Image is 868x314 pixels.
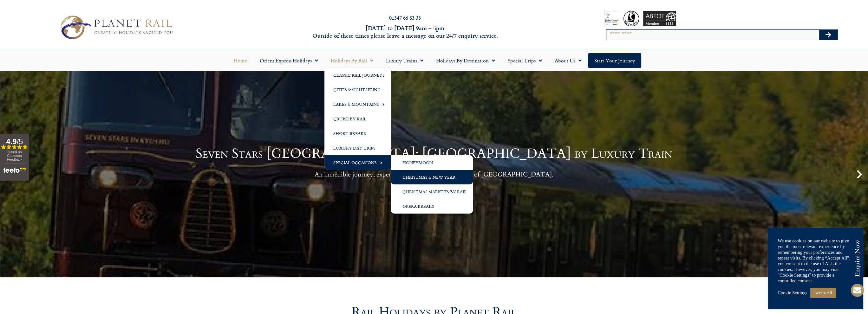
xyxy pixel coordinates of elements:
[324,68,391,82] a: Classic Rail Journeys
[810,288,836,298] a: Accept All
[778,290,807,296] a: Cookie Settings
[55,13,176,42] img: Planet Rail Train Holidays Logo
[233,24,577,39] h6: [DATE] to [DATE] 9am – 5pm Outside of these times please leave a message on our 24/7 enquiry serv...
[430,53,501,68] a: Holidays by Destination
[854,169,865,180] div: Next slide
[391,199,473,214] a: Opera Breaks
[819,30,838,40] button: Search
[548,53,588,68] a: About Us
[324,68,391,170] ul: Holidays by Rail
[588,53,641,68] a: Start your Journey
[253,53,324,68] a: Orient Express Holidays
[391,170,473,184] a: Christmas & New Year
[324,82,391,97] a: Cities & Sightseeing
[324,112,391,126] a: Cruise by Rail
[391,184,473,199] a: Christmas Markets by Rail
[391,155,473,214] ul: Special Occasions
[778,238,854,284] div: We use cookies on our website to give you the most relevant experience by remembering your prefer...
[501,53,548,68] a: Special Trips
[324,126,391,141] a: Short Breaks
[324,53,380,68] a: Holidays by Rail
[324,141,391,155] a: Luxury Day Trips
[391,155,473,170] a: Honeymoon
[227,53,253,68] a: Home
[389,14,421,21] a: 01347 66 53 33
[324,155,391,170] a: Special Occasions
[3,53,865,68] nav: Menu
[196,170,672,178] p: An incredible journey, experiencing the culture and history of [GEOGRAPHIC_DATA].
[324,97,391,112] a: Lakes & Mountains
[196,147,672,160] h1: Seven Stars [GEOGRAPHIC_DATA]: [GEOGRAPHIC_DATA] by Luxury Train
[380,53,430,68] a: Luxury Trains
